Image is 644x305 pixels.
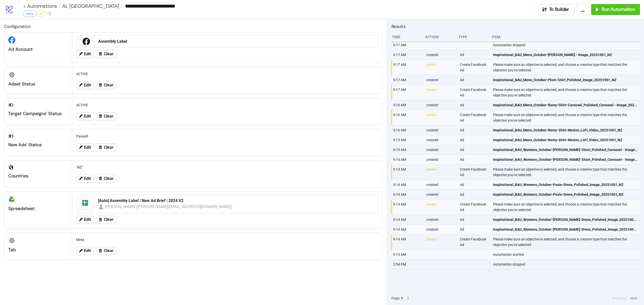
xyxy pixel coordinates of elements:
div: ACTIVE [74,100,380,110]
div: Create Facebook Ad [459,110,489,125]
span: Edit [84,176,91,181]
button: ... [576,4,589,15]
div: 9:13 AM [393,250,422,259]
a: Inspirational_BAU_Mens_October-[PERSON_NAME] - Image_20251001_NZ [493,50,638,60]
span: Clear [104,114,113,119]
div: created [426,190,456,199]
a: Inspirational_BAU_Mens_October-Remy-Shirt-Carousel_Polished_Carousel - Image_20251001_NZ [493,100,638,110]
button: Previous [611,295,628,301]
a: Inspirational_BAU_Womens_October-[PERSON_NAME]-Short_Polished_Carousel - Image_20251001_NZ [493,155,638,164]
div: [PERSON_NAME] ([PERSON_NAME][EMAIL_ADDRESS][DOMAIN_NAME]) [105,204,233,210]
button: Edit [76,81,94,89]
div: New Ads' Status [8,142,68,148]
span: Inspirational_BAU_Mens_October-Remy-Shirt-Motion_LoFi_Video_20251001_NZ [493,137,622,143]
div: created [426,215,456,224]
button: Edit [76,143,94,151]
div: Create Facebook Ad [459,165,489,180]
span: Edit [84,248,91,253]
div: Automation started [493,250,641,259]
div: Assembly Label [98,39,375,44]
div: Adset Status [8,81,68,87]
span: Inspirational_BAU_Womens_October-[PERSON_NAME]-Dress_Polished_Image_20251001_NZ [493,227,638,232]
span: Inspirational_BAU_Mens_October-Plum-Shirt_Polished_Image_20251001_NZ [493,77,617,83]
div: created [426,100,456,110]
div: Create Facebook Ad [459,60,489,75]
span: Run Automation [602,7,635,12]
div: created [426,180,456,189]
div: 2:54 PM [393,260,422,269]
div: Please make sure an objective is selected, and choose a creative type that matches the objective ... [493,199,641,215]
div: create [426,234,456,249]
div: create [426,110,456,125]
span: Edit [84,114,91,119]
div: Ad [459,75,489,85]
div: Meta [23,11,36,17]
div: create [426,199,456,215]
h2: Results [391,23,640,30]
span: Inspirational_BAU_Womens_October-Posie-Dress_Polished_Image_20251001_NZ [493,192,624,197]
div: 9:14 AM [393,225,422,234]
div: 9:17 AM [393,75,422,85]
span: Inspirational_BAU_Mens_October-Remy-Shirt-Motion_LoFi_Video_20251001_NZ [493,127,622,133]
a: < Automations [23,4,61,9]
a: Inspirational_BAU_Womens_October-[PERSON_NAME]-Dress_Polished_Image_20251001_NZ [493,215,638,224]
div: 9:17 AM [393,85,422,100]
div: created [426,135,456,145]
a: Inspirational_BAU_Womens_October-[PERSON_NAME]-Dress_Polished_Image_20251001_NZ [493,225,638,234]
div: created [426,75,456,85]
button: To Builder [538,4,575,15]
span: Edit [84,217,91,222]
div: Countries [8,173,68,179]
button: Clear [96,175,117,183]
button: Edit [76,175,94,183]
div: 9:16 AM [393,125,422,135]
span: Edit [84,83,91,87]
div: 9:17 AM [393,40,422,50]
span: Clear [104,248,113,253]
span: Clear [104,145,113,150]
a: Inspirational_BAU_Mens_October-Remy-Shirt-Motion_LoFi_Video_20251001_NZ [493,135,638,145]
div: 9:16 AM [393,100,422,110]
div: Spreadsheet [8,206,68,212]
div: 9:17 AM [393,50,422,60]
div: 9:14 AM [393,190,422,199]
button: Clear [96,81,117,89]
span: Clear [104,176,113,181]
div: create [426,60,456,75]
div: "NZ" [74,163,380,172]
div: Automation stopped [493,260,641,269]
div: Type [458,32,488,42]
a: Inspirational_BAU_Mens_October-Plum-Shirt_Polished_Image_20251001_NZ [493,75,638,85]
button: Clear [96,112,117,120]
div: Ad [459,155,489,164]
span: Inspirational_BAU_Womens_October-[PERSON_NAME]-Dress_Polished_Image_20251001_NZ [493,217,638,222]
span: Inspirational_BAU_Womens_October-Posie-Dress_Polished_Image_20251001_NZ [493,182,624,187]
button: Clear [96,143,117,151]
button: Clear [96,50,117,58]
div: created [426,225,456,234]
div: create [426,165,456,180]
div: Create Facebook Ad [459,85,489,100]
div: v5 [37,11,46,17]
div: Ad [459,100,489,110]
div: Create Facebook Ad [459,199,489,215]
div: Automation stopped [493,40,641,50]
div: 9:15 AM [393,145,422,155]
div: Ad [459,50,489,60]
div: Paused [74,131,380,141]
div: Ad [459,145,489,155]
div: 9:15 AM [393,135,422,145]
button: Edit [76,112,94,120]
a: Inspirational_BAU_Womens_October-Posie-Dress_Polished_Image_20251001_NZ [493,190,638,199]
div: created [426,155,456,164]
div: 9:16 AM [393,110,422,125]
div: Ad [459,180,489,189]
div: ACTIVE [74,69,380,79]
div: Item [491,32,640,42]
div: 9:17 AM [393,60,422,75]
button: Run Automation [591,4,640,15]
a: Inspirational_BAU_Mens_October-Remy-Shirt-Motion_LoFi_Video_20251001_NZ [493,125,638,135]
div: [Auto] Assembly Label | New Ad Brief | 2024 V2 [98,198,375,204]
div: created [426,145,456,155]
div: Target Campaigns' Status [8,111,68,117]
